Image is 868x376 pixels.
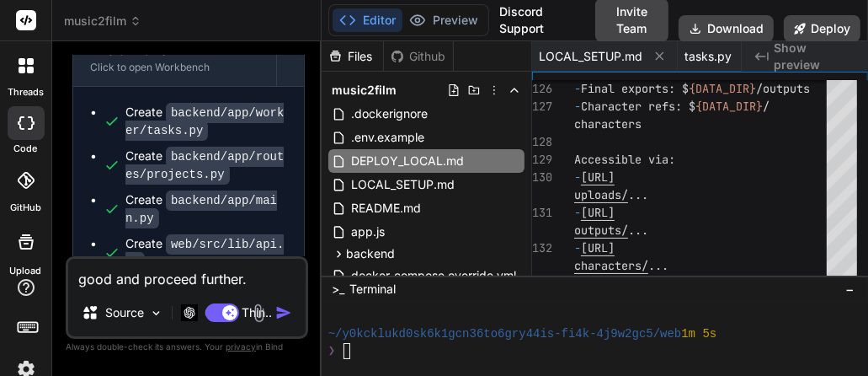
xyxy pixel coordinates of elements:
div: Files [322,48,383,65]
span: music2film [64,13,141,30]
button: − [842,276,858,303]
span: Terminal [349,281,396,298]
code: web/src/lib/api.ts [125,234,284,272]
button: Editor [333,8,402,32]
div: Github [384,48,453,65]
span: .dockerignore [349,104,429,124]
span: ❯ [328,343,337,359]
label: threads [8,85,44,99]
span: - [574,99,581,114]
span: - [574,81,581,96]
span: music2film [332,82,397,99]
img: icon [275,304,292,321]
button: Preview [402,8,485,32]
span: privacy [226,341,256,352]
span: Accessible via: [574,152,675,167]
span: − [845,281,855,298]
div: 127 [532,98,552,115]
span: app.js [349,222,386,242]
code: backend/app/main.py [125,191,277,228]
span: / [763,99,769,114]
img: GPT 5 Thinking High [181,304,198,320]
div: 126 [532,80,552,98]
span: - [574,205,581,220]
span: - [574,240,581,255]
div: Create [125,235,287,271]
img: Pick Models [149,306,163,320]
span: uploads/ [574,187,628,202]
div: 132 [532,239,552,257]
span: [URL] [581,240,615,255]
span: {DATA_DIR} [695,99,763,114]
div: 131 [532,204,552,222]
code: backend/app/worker/tasks.py [125,103,284,141]
img: attachment [249,303,269,323]
span: {DATA_DIR} [689,81,756,96]
label: GitHub [10,201,41,215]
span: tasks.py [684,48,732,65]
span: .env.example [349,127,426,148]
button: Music2MovieClick to open Workbench [73,30,276,86]
div: Create [125,148,287,183]
span: DEPLOY_LOCAL.md [349,151,466,171]
span: docker-compose.override.yml [349,266,518,286]
span: characters [574,116,642,132]
div: 129 [532,151,552,169]
p: Source [105,304,144,321]
div: Click to open Workbench [90,61,259,74]
span: LOCAL_SETUP.md [349,175,456,195]
span: ~/y0kcklukd0sk6k1gcn36to6gry44is-fi4k-4j9w2gc5/web [328,326,682,342]
span: Show preview [774,40,855,73]
label: code [14,142,38,156]
div: 128 [532,133,552,151]
div: 130 [532,169,552,186]
span: Character refs: $ [581,99,695,114]
span: ... [628,223,648,238]
span: /outputs [756,81,810,96]
p: Always double-check its answers. Your in Bind [66,339,308,355]
span: [URL] [581,169,615,185]
span: >_ [332,281,344,298]
span: [URL] [581,205,615,220]
span: README.md [349,198,423,218]
span: 1m 5s [681,326,716,342]
span: backend [346,245,395,262]
code: backend/app/routes/projects.py [125,147,284,185]
span: Final exports: $ [581,81,689,96]
label: Upload [10,264,42,278]
span: ... [628,187,648,202]
button: Deploy [784,15,860,42]
span: LOCAL_SETUP.md [539,48,642,65]
div: Create [125,191,287,227]
div: Create [125,104,287,139]
button: Download [679,15,774,42]
span: - [574,169,581,185]
span: characters/ [574,258,648,273]
span: outputs/ [574,223,628,238]
span: ... [648,258,668,273]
